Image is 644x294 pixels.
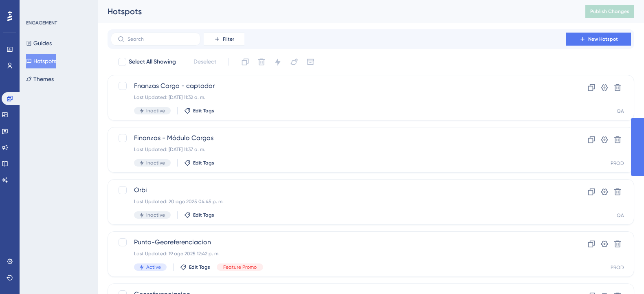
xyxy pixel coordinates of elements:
span: Finanzas - Módulo Cargos [134,133,543,143]
div: Hotspots [108,6,565,17]
div: QA [617,212,624,219]
button: Themes [26,72,54,86]
iframe: UserGuiding AI Assistant Launcher [610,262,634,286]
div: Last Updated: [DATE] 11:32 a. m. [134,94,543,101]
button: New Hotspot [566,33,631,46]
button: Edit Tags [180,264,210,270]
button: Publish Changes [585,5,634,18]
input: Search [127,36,193,42]
span: Punto-Georeferenciacion [134,237,543,247]
span: Feature Promo [223,264,257,270]
span: Filter [223,36,234,42]
div: PROD [611,160,624,167]
button: Hotspots [26,54,56,68]
span: New Hotspot [588,36,618,42]
span: Edit Tags [189,264,210,270]
button: Guides [26,36,52,50]
span: Active [146,264,161,270]
span: Edit Tags [193,212,214,218]
button: Filter [204,33,244,46]
span: Select All Showing [129,57,176,67]
button: Deselect [186,55,224,69]
button: Edit Tags [184,212,214,218]
button: Edit Tags [184,160,214,166]
span: Orbi [134,185,543,195]
span: Inactive [146,160,165,166]
span: Inactive [146,108,165,114]
div: ENGAGEMENT [26,20,57,26]
span: Inactive [146,212,165,218]
span: Deselect [193,57,216,67]
span: Fnanzas Cargo - captador [134,81,543,91]
span: Publish Changes [590,8,629,15]
button: Edit Tags [184,108,214,114]
div: PROD [611,264,624,271]
span: Edit Tags [193,160,214,166]
div: Last Updated: 19 ago 2025 12:42 p. m. [134,250,543,257]
span: Edit Tags [193,108,214,114]
div: Last Updated: [DATE] 11:37 a. m. [134,146,543,153]
div: QA [617,108,624,114]
div: Last Updated: 20 ago 2025 04:45 p. m. [134,198,543,205]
